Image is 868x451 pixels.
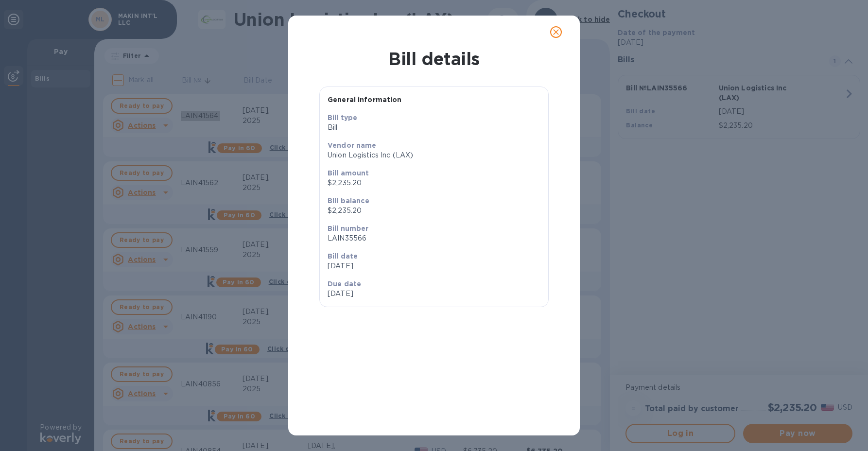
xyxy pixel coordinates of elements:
[328,150,540,160] p: Union Logistics Inc (LAX)
[328,96,402,104] b: General information
[328,141,377,149] b: Vendor name
[544,20,568,44] button: close
[328,233,540,243] p: LAIN35566
[328,280,361,288] b: Due date
[328,225,369,232] b: Bill number
[328,289,430,299] p: [DATE]
[328,252,358,260] b: Bill date
[328,178,540,188] p: $2,235.20
[328,114,357,121] b: Bill type
[328,169,369,177] b: Bill amount
[328,197,369,205] b: Bill balance
[328,261,540,271] p: [DATE]
[296,49,572,69] h1: Bill details
[328,206,540,216] p: $2,235.20
[328,122,540,133] p: Bill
